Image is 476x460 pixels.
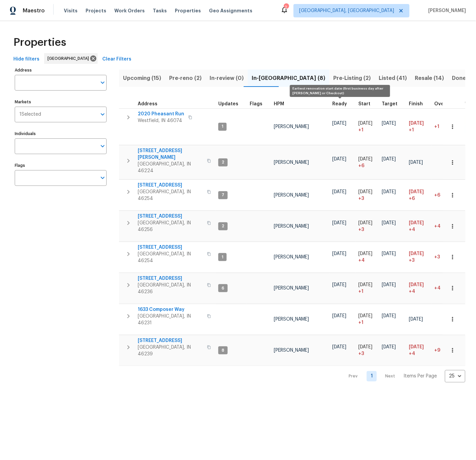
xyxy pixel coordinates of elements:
span: Projects [86,7,106,14]
span: [STREET_ADDRESS] [138,213,203,220]
span: [DATE] [382,314,396,318]
span: +4 [409,350,415,357]
nav: Pagination Navigation [343,370,465,382]
span: +6 [409,195,415,202]
span: [DATE] [382,190,396,194]
span: [DATE] [332,345,346,349]
td: 4 day(s) past target finish date [432,211,460,242]
span: [DATE] [382,221,396,225]
span: +1 [434,124,439,129]
span: Target [382,102,397,106]
span: +4 [409,226,415,233]
td: Project started 1 days late [356,108,379,145]
span: [PERSON_NAME] [274,286,309,291]
span: 6 [219,285,227,291]
td: 1 day(s) past target finish date [432,108,460,145]
span: [PERSON_NAME] [274,193,309,198]
span: Resale (14) [415,74,444,83]
p: Items Per Page [403,373,437,379]
span: 1633 Composer Way [138,306,203,313]
span: +9 [434,348,440,353]
span: [DATE] [358,121,372,126]
label: Individuals [15,132,107,136]
span: 2 [219,159,227,165]
span: 2 [219,223,227,229]
span: [DATE] [358,282,372,287]
td: 9 day(s) past target finish date [432,335,460,366]
td: 3 day(s) past target finish date [432,242,460,273]
span: 1 [219,124,226,129]
span: Flags [250,102,262,106]
span: + 4 [358,257,365,264]
span: [DATE] [409,190,424,194]
span: [DATE] [358,157,372,161]
div: [GEOGRAPHIC_DATA] [44,53,98,64]
span: [DATE] [332,190,346,194]
span: [DATE] [382,282,396,287]
div: Days past target finish date [434,102,458,106]
span: Hide filters [13,55,39,64]
span: [DATE] [382,251,396,256]
span: [DATE] [409,160,423,165]
span: [PERSON_NAME] [426,7,466,14]
span: [STREET_ADDRESS] [138,244,203,251]
td: Project started 3 days late [356,335,379,366]
span: Clear Filters [102,55,131,64]
button: Clear Filters [100,53,134,66]
span: [PERSON_NAME] [274,124,309,129]
span: 2020 Pheasant Run [138,111,184,117]
span: [STREET_ADDRESS] [138,275,203,282]
span: Pre-reno (2) [169,74,202,83]
span: 1 Selected [19,112,41,117]
td: Scheduled to finish 4 day(s) late [406,211,432,242]
span: Ready [332,102,347,106]
span: [DATE] [358,221,372,225]
span: [GEOGRAPHIC_DATA], [GEOGRAPHIC_DATA] [299,7,394,14]
button: Open [98,110,107,119]
span: In-review (0) [210,74,244,83]
span: [PERSON_NAME] [274,160,309,165]
span: [DATE] [332,121,346,126]
button: Hide filters [11,53,42,66]
span: 7 [219,192,227,198]
td: Project started 6 days late [356,145,379,180]
td: Project started 3 days late [356,180,379,211]
div: Projected renovation finish date [409,102,429,106]
span: Address [138,102,157,106]
span: + 6 [358,162,364,169]
label: Flags [15,163,107,167]
td: Scheduled to finish 6 day(s) late [406,180,432,211]
span: + 3 [358,350,364,357]
span: 1 [219,254,226,260]
span: [DATE] [409,221,424,225]
div: Target renovation project end date [382,102,403,106]
span: Properties [13,39,66,46]
span: [DATE] [409,282,424,287]
button: Open [98,173,107,183]
span: +3 [409,257,414,264]
span: [DATE] [358,345,372,349]
span: [DATE] [332,157,346,161]
span: Tasks [153,8,167,13]
span: HPM [274,102,284,106]
span: Geo Assignments [209,7,252,14]
span: Properties [175,7,201,14]
span: [DATE] [332,282,346,287]
span: [DATE] [382,121,396,126]
span: [DATE] [409,251,424,256]
td: Scheduled to finish 3 day(s) late [406,242,432,273]
td: Scheduled to finish 4 day(s) late [406,273,432,304]
span: +4 [434,286,441,291]
span: [DATE] [358,251,372,256]
span: [DATE] [409,121,424,126]
span: [GEOGRAPHIC_DATA], IN 46256 [138,220,203,233]
span: + 1 [358,288,363,295]
span: [DATE] [358,190,372,194]
span: [DATE] [332,251,346,256]
span: [PERSON_NAME] [274,255,309,259]
span: [GEOGRAPHIC_DATA], IN 46231 [138,313,203,326]
td: Project started 1 days late [356,304,379,335]
td: Project started 3 days late [356,211,379,242]
span: +1 [409,127,414,133]
span: [DATE] [358,314,372,318]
